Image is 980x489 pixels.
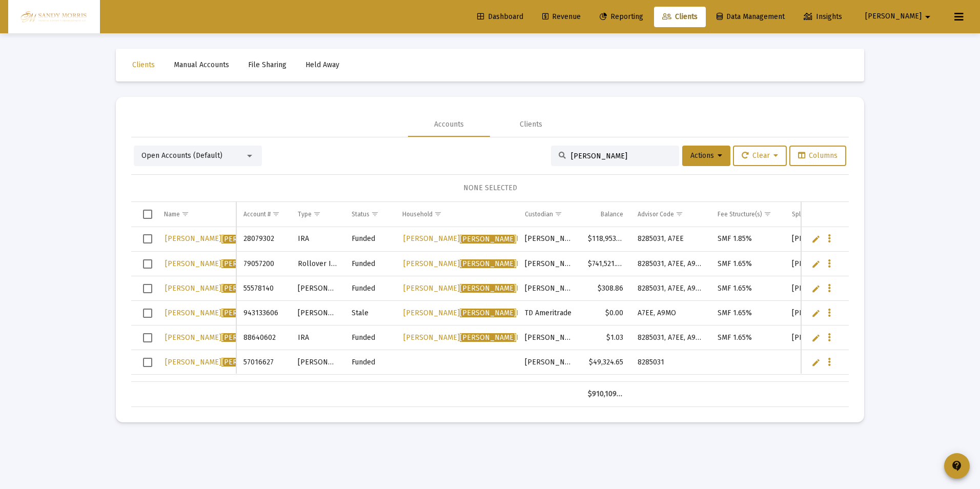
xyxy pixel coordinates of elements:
[469,7,532,27] a: Dashboard
[785,252,876,276] td: [PERSON_NAME] Inherited Accounts
[630,252,710,276] td: 8285031, A7EE, A9MO
[518,276,580,301] td: [PERSON_NAME]
[221,358,278,366] span: [PERSON_NAME]
[865,12,922,21] span: [PERSON_NAME]
[402,281,553,296] a: [PERSON_NAME][PERSON_NAME]Household
[165,333,278,342] span: [PERSON_NAME]
[434,119,464,130] div: Accounts
[16,7,92,27] img: Dashboard
[795,7,850,27] a: Insights
[785,276,876,301] td: [PERSON_NAME] Inherited Accounts
[305,60,339,69] span: Held Away
[236,325,291,350] td: 88640602
[591,7,651,27] a: Reporting
[403,234,552,243] span: [PERSON_NAME] Household
[789,146,846,166] button: Columns
[402,305,553,321] a: [PERSON_NAME][PERSON_NAME]Household
[143,259,152,269] div: Select row
[460,284,516,293] span: [PERSON_NAME]
[518,202,580,227] td: Column Custodian
[588,389,623,399] div: $910,109.44
[542,12,581,21] span: Revenue
[143,284,152,293] div: Select row
[403,284,552,293] span: [PERSON_NAME] Household
[710,301,785,325] td: SMF 1.65%
[785,202,876,227] td: Column Splitter(s)
[581,301,630,325] td: $0.00
[143,333,152,342] div: Select row
[132,60,155,69] span: Clients
[710,276,785,301] td: SMF 1.65%
[676,210,683,218] span: Show filter options for column 'Advisor Code'
[272,210,280,218] span: Show filter options for column 'Account #'
[181,210,189,218] span: Show filter options for column 'Name'
[792,210,819,218] div: Splitter(s)
[630,350,710,375] td: 8285031
[236,252,291,276] td: 79057200
[811,358,821,367] a: Edit
[630,301,710,325] td: A7EE, A9MO
[951,460,963,472] mat-icon: contact_support
[581,276,630,301] td: $308.86
[291,301,344,325] td: [PERSON_NAME]
[157,202,236,227] td: Column Name
[690,151,722,160] span: Actions
[164,355,279,370] a: [PERSON_NAME][PERSON_NAME]
[811,234,821,243] a: Edit
[402,330,553,345] a: [PERSON_NAME][PERSON_NAME]Household
[630,202,710,227] td: Column Advisor Code
[352,259,388,269] div: Funded
[518,301,580,325] td: TD Ameritrade
[236,202,291,227] td: Column Account #
[742,151,778,160] span: Clear
[221,284,278,293] span: [PERSON_NAME]
[164,305,279,321] a: [PERSON_NAME][PERSON_NAME]
[811,284,821,293] a: Edit
[240,55,295,75] a: File Sharing
[571,152,671,160] input: Search
[662,12,698,21] span: Clients
[581,202,630,227] td: Column Balance
[518,350,580,375] td: [PERSON_NAME]
[236,301,291,325] td: 943133606
[853,6,946,27] button: [PERSON_NAME]
[581,350,630,375] td: $49,324.65
[164,281,279,296] a: [PERSON_NAME][PERSON_NAME]
[143,358,152,367] div: Select row
[352,283,388,294] div: Funded
[291,350,344,375] td: [PERSON_NAME]
[313,210,321,218] span: Show filter options for column 'Type'
[811,333,821,342] a: Edit
[139,183,841,193] div: NONE SELECTED
[710,202,785,227] td: Column Fee Structure(s)
[403,333,552,342] span: [PERSON_NAME] Household
[518,325,580,350] td: [PERSON_NAME]
[804,12,842,21] span: Insights
[166,55,237,75] a: Manual Accounts
[402,231,553,247] a: [PERSON_NAME][PERSON_NAME]Household
[460,259,516,268] span: [PERSON_NAME]
[221,333,278,342] span: [PERSON_NAME]
[165,309,278,317] span: [PERSON_NAME]
[352,357,388,368] div: Funded
[164,231,279,247] a: [PERSON_NAME][PERSON_NAME]
[434,210,442,218] span: Show filter options for column 'Household'
[630,276,710,301] td: 8285031, A7EE, A9MO
[344,202,395,227] td: Column Status
[291,325,344,350] td: IRA
[124,55,163,75] a: Clients
[291,227,344,252] td: IRA
[555,210,562,218] span: Show filter options for column 'Custodian'
[236,276,291,301] td: 55578140
[811,309,821,318] a: Edit
[291,252,344,276] td: Rollover IRA
[352,210,370,218] div: Status
[143,210,152,219] div: Select all
[798,151,838,160] span: Columns
[601,210,623,218] div: Balance
[352,333,388,343] div: Funded
[248,60,287,69] span: File Sharing
[236,227,291,252] td: 28079302
[710,252,785,276] td: SMF 1.65%
[518,227,580,252] td: [PERSON_NAME]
